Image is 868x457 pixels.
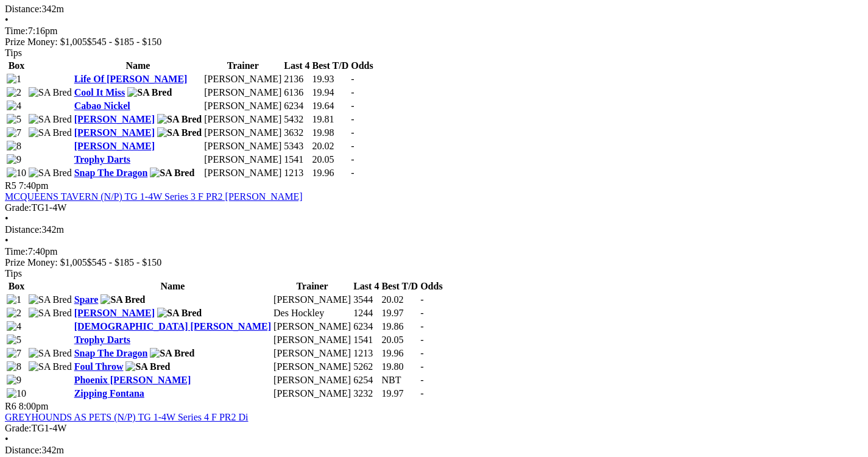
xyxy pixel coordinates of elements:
[5,180,16,191] span: R5
[283,73,310,85] td: 2136
[29,87,72,98] img: SA Bred
[353,361,379,373] td: 5262
[381,334,418,346] td: 20.05
[157,308,202,319] img: SA Bred
[353,374,379,386] td: 6254
[203,60,282,72] th: Trainer
[203,140,282,152] td: [PERSON_NAME]
[7,335,21,345] img: 5
[273,280,351,292] th: Trainer
[283,167,310,179] td: 1213
[5,246,863,257] div: 7:40pm
[7,388,26,399] img: 10
[420,280,443,292] th: Odds
[283,87,310,99] td: 6136
[74,60,203,72] th: Name
[273,361,351,373] td: [PERSON_NAME]
[74,141,155,151] a: [PERSON_NAME]
[283,60,310,72] th: Last 4
[74,361,124,372] a: Foul Throw
[29,361,72,372] img: SA Bred
[312,140,350,152] td: 20.02
[273,388,351,400] td: [PERSON_NAME]
[7,74,21,85] img: 1
[203,100,282,112] td: [PERSON_NAME]
[283,113,310,126] td: 5432
[5,26,863,37] div: 7:16pm
[5,191,303,202] a: MCQUEENS TAVERN (N/P) TG 1-4W Series 3 F PR2 [PERSON_NAME]
[150,348,194,359] img: SA Bred
[312,154,350,166] td: 20.05
[19,180,49,191] span: 7:40pm
[203,113,282,126] td: [PERSON_NAME]
[353,280,379,292] th: Last 4
[29,168,72,179] img: SA Bred
[74,348,148,358] a: Snap The Dragon
[7,101,21,112] img: 4
[273,374,351,386] td: [PERSON_NAME]
[5,224,863,235] div: 342m
[351,168,354,178] span: -
[5,423,32,433] span: Grade:
[312,113,350,126] td: 19.81
[273,307,351,319] td: Des Hockley
[5,26,28,36] span: Time:
[5,268,22,278] span: Tips
[5,434,9,444] span: •
[312,73,350,85] td: 19.93
[74,280,272,292] th: Name
[7,308,21,319] img: 2
[5,257,863,268] div: Prize Money: $1,005
[273,334,351,346] td: [PERSON_NAME]
[7,321,21,332] img: 4
[420,361,423,372] span: -
[74,154,130,165] a: Trophy Darts
[150,168,194,179] img: SA Bred
[29,127,72,138] img: SA Bred
[203,154,282,166] td: [PERSON_NAME]
[5,445,41,455] span: Distance:
[5,235,9,246] span: •
[353,307,379,319] td: 1244
[203,73,282,85] td: [PERSON_NAME]
[127,87,172,98] img: SA Bred
[351,141,354,151] span: -
[351,101,354,111] span: -
[5,4,41,14] span: Distance:
[157,127,202,138] img: SA Bred
[381,388,418,400] td: 19.97
[5,202,863,213] div: TG1-4W
[420,308,423,318] span: -
[203,87,282,99] td: [PERSON_NAME]
[7,375,21,386] img: 9
[29,114,72,125] img: SA Bred
[283,100,310,112] td: 6234
[74,87,125,97] a: Cool It Miss
[351,87,354,97] span: -
[5,224,41,235] span: Distance:
[420,388,423,399] span: -
[420,348,423,358] span: -
[5,202,32,213] span: Grade:
[74,168,148,178] a: Snap The Dragon
[7,87,21,98] img: 2
[29,348,72,359] img: SA Bred
[7,154,21,165] img: 9
[87,257,162,267] span: $545 - $185 - $150
[125,361,170,372] img: SA Bred
[381,347,418,360] td: 19.96
[351,154,354,165] span: -
[74,127,155,138] a: [PERSON_NAME]
[5,401,16,411] span: R6
[312,87,350,99] td: 19.94
[353,347,379,360] td: 1213
[283,154,310,166] td: 1541
[283,127,310,139] td: 3632
[381,321,418,333] td: 19.86
[74,335,130,345] a: Trophy Darts
[203,127,282,139] td: [PERSON_NAME]
[351,127,354,138] span: -
[283,140,310,152] td: 5343
[381,307,418,319] td: 19.97
[5,4,863,15] div: 342m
